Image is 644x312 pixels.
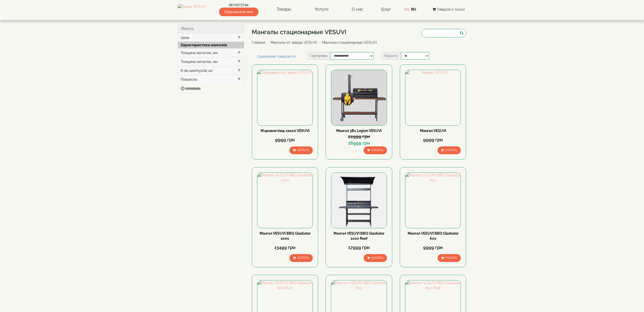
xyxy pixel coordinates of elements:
[257,244,313,251] div: 13499 грн
[364,146,387,154] button: Купить
[178,48,244,57] div: Толщина металла, мм
[260,231,310,240] a: Мангал VESUVI BBQ Gladiator 1000
[178,33,244,42] div: Цена
[307,52,330,60] label: Сортировка:
[371,148,383,152] span: Купить
[438,254,461,262] button: Купить
[219,8,258,16] span: Перезвоните мне
[405,137,461,143] div: 9999 грн
[331,140,387,146] div: 16999 грн
[437,7,465,11] span: Товаров 0 (0грн)
[318,40,377,45] li: Мангалы стационарные VESUVI
[178,75,244,84] div: Покраска
[178,57,244,66] div: Толщина металла, мм
[331,173,386,228] img: Мангал VESUVI BBQ Gladiator 1000 Roof
[347,4,368,15] a: О нас
[331,133,387,140] div: 22999 грн
[331,244,387,251] div: 17999 грн
[445,148,457,152] span: Купить
[252,29,381,35] h1: Мангалы стационарные VESUVI
[297,256,309,260] span: Купить
[289,254,313,262] button: Купить
[178,66,244,75] div: К-во шампуров, шт
[371,256,383,260] span: Купить
[381,7,391,12] a: Блог
[431,7,466,12] button: Товаров 0 (0грн)
[260,129,309,133] a: Жаровня (под заказ) VESUVI
[257,173,313,228] img: Мангал VESUVI BBQ Gladiator 1000
[405,244,461,251] div: 9999 грн
[405,70,461,125] img: Мангал VESUVI
[297,148,309,152] span: Купить
[252,40,265,44] a: Главная
[381,52,401,60] label: Показать:
[411,7,416,11] a: RU
[405,173,461,228] img: Мангал VESUVI BBQ Gladiator 600
[257,70,313,125] img: Жаровня (под заказ) VESUVI
[438,146,461,154] button: Купить
[364,254,387,262] button: Купить
[336,129,382,133] a: Мангал 3В1 Legion VESUVI
[178,42,244,48] div: Характеристики мангалов
[404,7,409,11] a: UA
[334,231,384,240] a: Мангал VESUVI BBQ Gladiator 1000 Roof
[252,52,301,61] a: Сравнение товаров (0)
[408,231,459,240] a: Мангал VESUVI BBQ Gladiator 600
[271,40,317,44] a: Мангалы от завода VESUVI
[272,4,296,15] a: Товары
[331,70,386,125] img: Мангал 3В1 Legion VESUVI
[178,4,206,15] img: Завод VESUVI
[178,24,244,33] div: Фильтр
[289,146,313,154] button: Купить
[219,3,258,8] a: 0674573744
[445,256,457,260] span: Купить
[309,4,334,15] a: Услуги
[420,129,446,133] a: Мангал VESUVI
[257,137,313,143] div: 9999 грн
